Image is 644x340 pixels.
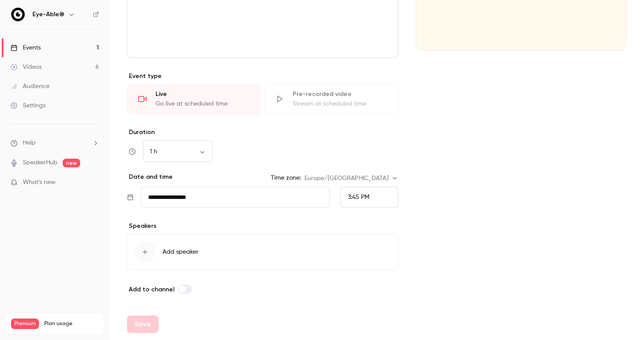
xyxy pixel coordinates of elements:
p: Event type [127,72,398,81]
span: Add speaker [163,248,198,256]
div: Go live at scheduled time [156,99,250,108]
div: Events [11,43,41,52]
div: Pre-recorded video [293,90,387,99]
p: Speakers [127,222,398,230]
span: Help [23,138,35,148]
span: Add to channel [129,286,174,293]
li: help-dropdown-opener [11,138,99,148]
div: From [340,187,398,208]
div: LiveGo live at scheduled time [127,84,261,114]
div: Stream at scheduled time [293,99,387,108]
span: new [63,159,80,167]
div: Live [156,90,250,99]
button: Add speaker [127,234,398,270]
div: Europe/[GEOGRAPHIC_DATA] [304,174,398,183]
span: What's new [23,178,56,187]
div: Settings [11,101,46,110]
iframe: Noticeable Trigger [88,179,99,187]
label: Duration [127,128,398,137]
p: Date and time [127,173,173,181]
label: Time zone: [271,174,301,182]
span: Premium [11,319,39,329]
div: Audience [11,82,50,91]
div: Videos [11,63,42,71]
div: 1 h [143,147,213,156]
h6: Eye-Able® [32,10,64,19]
a: SpeakerHub [23,158,57,167]
img: Eye-Able® [11,7,25,21]
span: 3:45 PM [348,194,369,200]
span: Plan usage [44,320,99,327]
div: Pre-recorded videoStream at scheduled time [264,84,398,114]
